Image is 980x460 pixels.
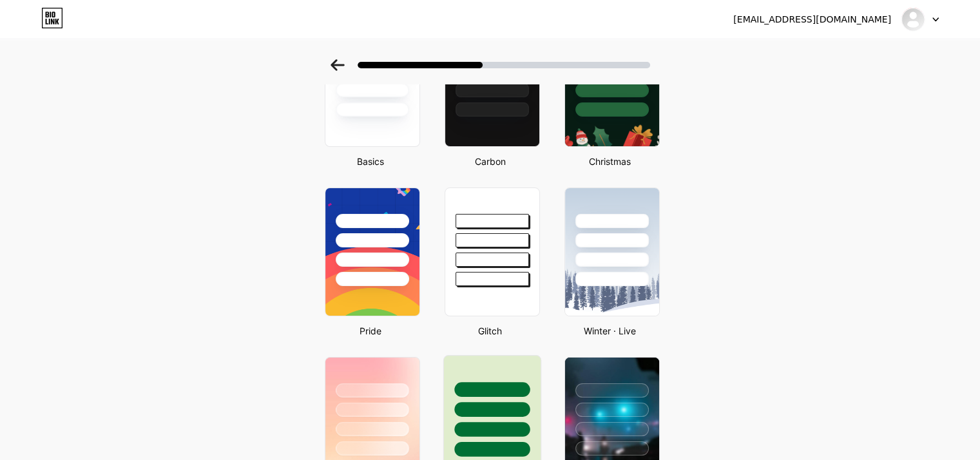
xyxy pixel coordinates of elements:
[321,324,420,338] div: Pride
[321,155,420,168] div: Basics
[561,155,660,168] div: Christmas
[441,324,540,338] div: Glitch
[901,7,925,32] img: tuyulgalak
[733,13,891,26] div: [EMAIL_ADDRESS][DOMAIN_NAME]
[441,155,540,168] div: Carbon
[561,324,660,338] div: Winter · Live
